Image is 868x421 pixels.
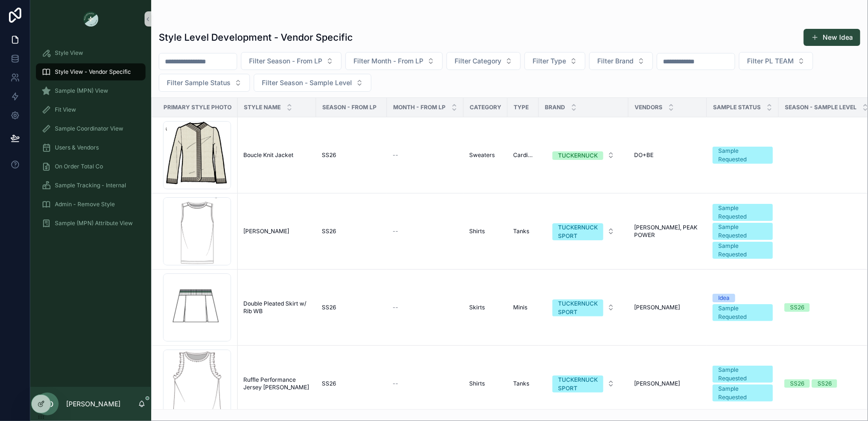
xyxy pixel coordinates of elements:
span: Sample (MPN) Attribute View [55,219,133,227]
button: Select Button [159,74,250,92]
span: Season - Sample Level [785,104,857,111]
a: Select Button [544,370,623,397]
span: On Order Total Co [55,163,103,170]
a: Shirts [469,228,502,235]
a: -- [393,151,458,159]
a: Double Pleated Skirt w/ Rib WB [243,300,310,315]
span: Users & Vendors [55,144,99,151]
button: Select Button [589,52,653,70]
div: Sample Requested [718,223,767,240]
span: Sweaters [469,151,495,159]
a: Sample (MPN) Attribute View [36,215,146,232]
button: Select Button [545,295,622,320]
a: SS26 [322,304,381,311]
span: Filter Month - From LP [353,56,423,66]
button: Select Button [545,371,622,396]
a: [PERSON_NAME] [634,304,701,311]
span: Minis [513,304,527,311]
span: Skirts [469,304,485,311]
button: Select Button [545,219,622,244]
a: -- [393,304,458,311]
span: SS26 [322,304,336,311]
div: Sample Requested [718,304,767,321]
div: SS26 [790,303,804,312]
span: Type [514,104,529,111]
a: Sample Tracking - Internal [36,177,146,194]
p: [PERSON_NAME] [66,399,120,409]
span: Sample Coordinator View [55,125,123,132]
a: On Order Total Co [36,158,146,175]
span: -- [393,304,398,311]
span: Vendors [635,104,662,111]
button: Select Button [524,52,585,70]
a: Tanks [513,228,533,235]
a: [PERSON_NAME] [634,380,701,387]
button: New Idea [804,29,860,46]
a: Tanks [513,380,533,387]
div: Sample Requested [718,204,767,221]
span: Category [470,104,501,111]
a: Ruffle Performance Jersey [PERSON_NAME] [243,376,310,391]
a: Sample Requested [713,147,773,164]
a: Cardigans [513,151,533,159]
a: SS26 [322,228,381,235]
button: Select Button [447,52,521,70]
span: Shirts [469,228,485,235]
span: Season - From LP [322,104,377,111]
a: Sample (MPN) View [36,82,146,99]
span: Filter Category [455,56,501,66]
div: TUCKERNUCK SPORT [558,299,598,316]
button: Select Button [545,147,622,164]
button: Select Button [254,74,371,92]
span: DO+BE [634,151,653,159]
span: [PERSON_NAME] [634,304,680,311]
a: DO+BE [634,151,701,159]
span: Filter Type [533,56,566,66]
a: Minis [513,304,533,311]
span: SS26 [322,151,336,159]
span: Sample Tracking - Internal [55,182,126,189]
span: -- [393,151,398,159]
span: Filter Season - From LP [249,56,322,66]
h1: Style Level Development - Vendor Specific [159,31,353,44]
a: Sample RequestedSample RequestedSample Requested [713,204,773,259]
span: Month - From LP [393,104,446,111]
span: -- [393,228,398,235]
a: Style View - Vendor Specific [36,63,146,80]
span: Boucle Knit Jacket [243,151,293,159]
a: SS26 [322,151,381,159]
a: Select Button [544,218,623,245]
span: Filter PL TEAM [747,56,794,66]
span: Tanks [513,380,529,387]
span: Brand [545,104,565,111]
a: Sample RequestedSample Requested [713,366,773,402]
span: Primary Style Photo [163,104,232,111]
span: Sample (MPN) View [55,87,108,95]
a: Users & Vendors [36,139,146,156]
span: Tanks [513,228,529,235]
img: App logo [83,11,98,26]
span: SS26 [322,228,336,235]
span: -- [393,380,398,387]
div: Idea [718,294,730,302]
a: [PERSON_NAME], PEAK POWER [634,224,701,239]
span: Shirts [469,380,485,387]
span: Style View - Vendor Specific [55,68,131,76]
div: Sample Requested [718,147,767,164]
a: SS26 [322,380,381,387]
div: SS26 [790,379,804,388]
a: Sample Coordinator View [36,120,146,137]
span: Sample Status [713,104,761,111]
button: Select Button [241,52,342,70]
div: Sample Requested [718,242,767,259]
div: TUCKERNUCK SPORT [558,376,598,393]
div: SS26 [817,379,832,388]
a: Boucle Knit Jacket [243,151,310,159]
a: Style View [36,44,146,61]
a: -- [393,228,458,235]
